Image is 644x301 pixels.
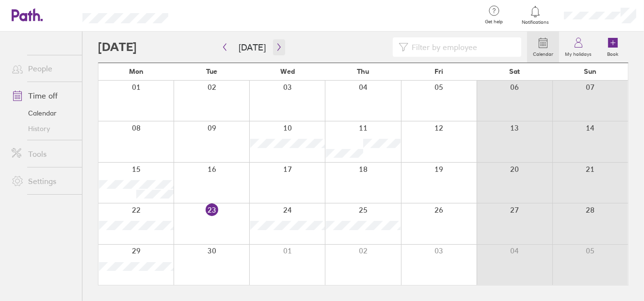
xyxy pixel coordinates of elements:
button: [DATE] [231,39,274,55]
a: Time off [4,86,82,105]
a: History [4,121,82,136]
span: Sat [509,67,520,75]
label: My holidays [559,49,597,57]
span: Notifications [520,19,551,25]
a: Calendar [4,105,82,121]
span: Sun [584,67,596,75]
a: Tools [4,144,82,164]
a: Book [597,32,628,63]
span: Tue [207,67,218,75]
input: Filter by employee [408,38,516,56]
span: Fri [435,67,443,75]
a: Settings [4,171,82,191]
span: Thu [357,67,370,75]
a: Notifications [520,5,551,25]
a: Calendar [527,32,559,63]
span: Wed [280,67,295,75]
label: Book [602,49,625,57]
span: Mon [129,67,144,75]
a: People [4,59,82,78]
span: Get help [479,19,510,25]
a: My holidays [559,32,597,63]
label: Calendar [527,49,559,57]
